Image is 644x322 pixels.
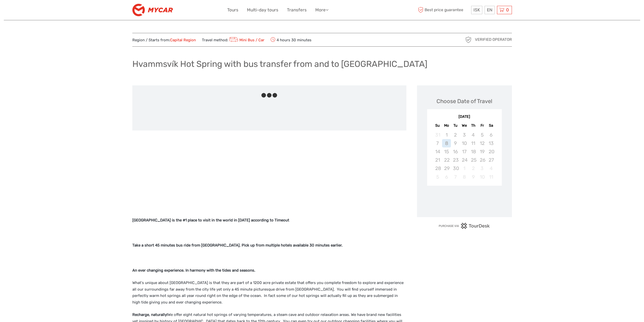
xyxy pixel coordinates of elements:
[463,199,466,202] div: Loading...
[460,173,469,181] div: Not available Wednesday, October 8th, 2025
[460,139,469,147] div: Not available Wednesday, September 10th, 2025
[227,6,238,14] a: Tours
[487,156,495,164] div: Not available Saturday, September 27th, 2025
[451,147,460,156] div: Not available Tuesday, September 16th, 2025
[433,131,442,139] div: Not available Sunday, August 31st, 2025
[433,156,442,164] div: Not available Sunday, September 21st, 2025
[505,7,510,12] span: 0
[451,122,460,129] div: Tu
[433,147,442,156] div: Not available Sunday, September 14th, 2025
[460,147,469,156] div: Not available Wednesday, September 17th, 2025
[433,139,442,147] div: Not available Sunday, September 7th, 2025
[132,59,427,69] h1: Hvammsvík Hot Spring with bus transfer from and to [GEOGRAPHIC_DATA]
[478,139,487,147] div: Not available Friday, September 12th, 2025
[460,122,469,129] div: We
[478,164,487,173] div: Not available Friday, October 3rd, 2025
[478,122,487,129] div: Fr
[315,6,328,14] a: More
[478,131,487,139] div: Not available Friday, September 5th, 2025
[132,218,289,222] strong: [GEOGRAPHIC_DATA] is the #1 place to visit in the world in [DATE] according to Timeout
[478,156,487,164] div: Not available Friday, September 26th, 2025
[485,6,495,14] div: EN
[469,173,478,181] div: Not available Thursday, October 9th, 2025
[473,7,480,12] span: ISK
[469,164,478,173] div: Not available Thursday, October 2nd, 2025
[132,37,196,43] span: Region / Starts from:
[417,6,470,14] span: Best price guarantee
[271,36,311,43] span: 4 hours 30 minutes
[228,38,265,42] a: Mini Bus / Car
[170,38,196,42] a: Capital Region
[487,173,495,181] div: Not available Saturday, October 11th, 2025
[132,268,255,273] strong: An ever changing experience. In harmony with the tides and seasons.
[132,4,173,16] img: 3195-1797b0cd-02a8-4b19-8eb3-e1b3e2a469b3_logo_small.png
[427,114,502,120] div: [DATE]
[287,6,307,14] a: Transfers
[469,122,478,129] div: Th
[439,223,490,229] img: PurchaseViaTourDesk.png
[460,131,469,139] div: Not available Wednesday, September 3rd, 2025
[478,173,487,181] div: Not available Friday, October 10th, 2025
[487,164,495,173] div: Not available Saturday, October 4th, 2025
[442,173,451,181] div: Not available Monday, October 6th, 2025
[442,139,451,147] div: Not available Monday, September 8th, 2025
[442,156,451,164] div: Not available Monday, September 22nd, 2025
[469,131,478,139] div: Not available Thursday, September 4th, 2025
[132,312,168,317] strong: Recharge, naturally!
[132,280,406,306] p: What's unique about [GEOGRAPHIC_DATA] is that they are part of a 1200 acre private estate that of...
[487,147,495,156] div: Not available Saturday, September 20th, 2025
[469,139,478,147] div: Not available Thursday, September 11th, 2025
[469,156,478,164] div: Not available Thursday, September 25th, 2025
[464,36,472,44] img: verified_operator_grey_128.png
[433,173,442,181] div: Not available Sunday, October 5th, 2025
[460,164,469,173] div: Not available Wednesday, October 1st, 2025
[487,131,495,139] div: Not available Saturday, September 6th, 2025
[487,139,495,147] div: Not available Saturday, September 13th, 2025
[442,147,451,156] div: Not available Monday, September 15th, 2025
[451,156,460,164] div: Not available Tuesday, September 23rd, 2025
[247,6,278,14] a: Multi-day tours
[451,131,460,139] div: Not available Tuesday, September 2nd, 2025
[469,147,478,156] div: Not available Thursday, September 18th, 2025
[442,164,451,173] div: Not available Monday, September 29th, 2025
[202,36,265,43] span: Travel method:
[475,37,512,42] span: Verified Operator
[433,122,442,129] div: Su
[460,156,469,164] div: Not available Wednesday, September 24th, 2025
[478,147,487,156] div: Not available Friday, September 19th, 2025
[451,164,460,173] div: Not available Tuesday, September 30th, 2025
[433,164,442,173] div: Not available Sunday, September 28th, 2025
[132,243,343,248] strong: Take a short 45 minutes bus ride from [GEOGRAPHIC_DATA]. Pick up from multiple hotels available 3...
[487,122,495,129] div: Sa
[442,131,451,139] div: Not available Monday, September 1st, 2025
[442,122,451,129] div: Mo
[451,173,460,181] div: Not available Tuesday, October 7th, 2025
[429,131,500,181] div: month 2025-09
[437,97,492,105] div: Choose Date of Travel
[451,139,460,147] div: Not available Tuesday, September 9th, 2025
